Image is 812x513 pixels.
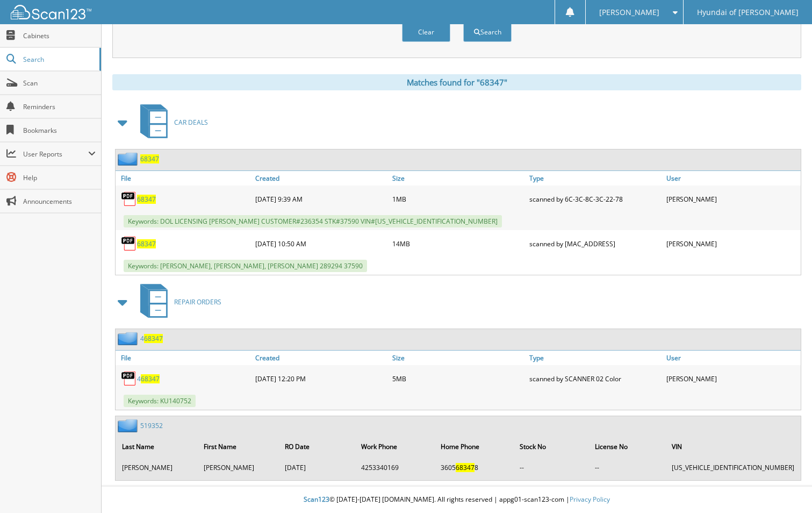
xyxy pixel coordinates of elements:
span: Hyundai of [PERSON_NAME] [697,9,799,16]
td: -- [514,459,588,476]
td: [US_VEHICLE_IDENTIFICATION_NUMBER] [666,459,800,476]
a: User [664,171,801,186]
a: 468347 [140,334,163,343]
th: Work Phone [356,436,434,458]
a: Type [527,171,664,186]
span: [PERSON_NAME] [599,9,659,16]
td: 4253340169 [356,459,434,476]
img: PDF.png [121,191,137,207]
span: Scan [23,79,96,88]
a: Size [390,171,527,186]
span: Search [23,55,94,64]
div: [PERSON_NAME] [664,368,801,389]
span: 68347 [141,374,160,383]
div: © [DATE]-[DATE] [DOMAIN_NAME]. All rights reserved | appg01-scan123-com | [102,487,812,513]
div: 5MB [390,368,527,389]
a: 68347 [137,239,156,248]
a: 68347 [140,154,159,163]
button: Search [463,22,512,42]
th: Stock No [514,436,588,458]
div: [PERSON_NAME] [664,188,801,210]
div: scanned by SCANNER 02 Color [527,368,664,389]
span: Bookmarks [23,126,96,135]
span: 68347 [144,334,163,343]
div: 1MB [390,188,527,210]
td: 3605 8 [435,459,513,476]
span: Keywords: [PERSON_NAME], [PERSON_NAME], [PERSON_NAME] 289294 37590 [124,260,367,272]
div: [DATE] 12:20 PM [253,368,390,389]
span: Announcements [23,197,96,206]
a: Privacy Policy [570,495,610,504]
span: Cabinets [23,31,96,40]
div: [PERSON_NAME] [664,233,801,254]
a: Created [253,171,390,186]
span: REPAIR ORDERS [174,297,221,307]
th: Home Phone [435,436,513,458]
span: CAR DEALS [174,118,208,127]
a: 68347 [137,195,156,204]
th: First Name [198,436,279,458]
div: Matches found for "68347" [112,74,801,90]
span: User Reports [23,149,88,159]
img: PDF.png [121,236,137,252]
img: folder2.png [118,419,140,432]
span: Scan123 [304,495,329,504]
div: [DATE] 10:50 AM [253,233,390,254]
a: REPAIR ORDERS [134,281,221,323]
td: -- [590,459,665,476]
span: Reminders [23,102,96,111]
div: scanned by [MAC_ADDRESS] [527,233,664,254]
th: RO Date [279,436,355,458]
div: 14MB [390,233,527,254]
th: VIN [666,436,800,458]
td: [DATE] [279,459,355,476]
th: License No [590,436,665,458]
img: PDF.png [121,370,137,387]
a: CAR DEALS [134,101,208,144]
a: 468347 [137,374,160,383]
th: Last Name [117,436,197,458]
a: File [116,351,253,365]
button: Clear [402,22,450,42]
img: scan123-logo-white.svg [11,5,91,19]
span: Help [23,173,96,182]
td: [PERSON_NAME] [117,459,197,476]
a: Size [390,351,527,365]
iframe: Chat Widget [758,461,812,513]
img: folder2.png [118,332,140,345]
a: Created [253,351,390,365]
a: 519352 [140,421,163,430]
span: Keywords: DOL LICENSING [PERSON_NAME] CUSTOMER#236354 STK#37590 VIN#[US_VEHICLE_IDENTIFICATION_NU... [124,215,502,227]
span: 68347 [456,463,475,472]
a: Type [527,351,664,365]
div: scanned by 6C-3C-8C-3C-22-78 [527,188,664,210]
img: folder2.png [118,152,140,166]
span: Keywords: KU140752 [124,395,196,407]
div: [DATE] 9:39 AM [253,188,390,210]
td: [PERSON_NAME] [198,459,279,476]
a: User [664,351,801,365]
a: File [116,171,253,186]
